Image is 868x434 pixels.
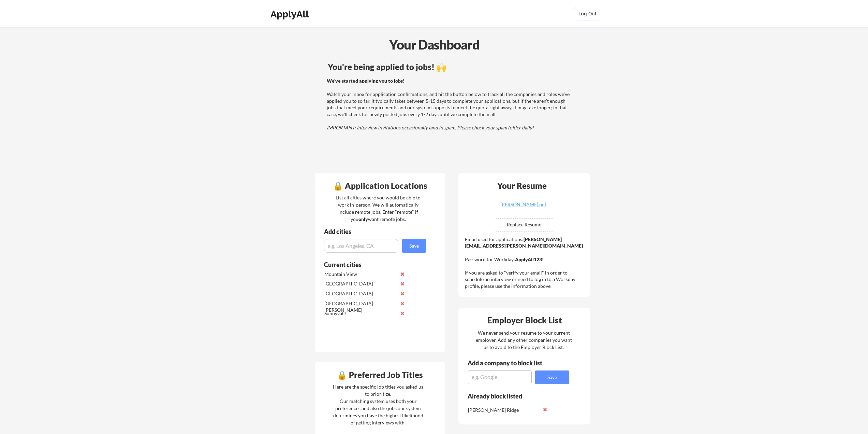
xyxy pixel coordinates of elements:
[483,202,564,207] div: [PERSON_NAME].pdf
[475,329,572,351] div: We never send your resume to your current employer. Add any other companies you want us to avoid ...
[324,310,396,317] div: Sunnyvale
[515,256,544,262] strong: ApplyAll123!
[483,202,564,213] a: [PERSON_NAME].pdf
[324,300,396,313] div: [GEOGRAPHIC_DATA][PERSON_NAME]
[317,182,443,190] div: 🔒 Application Locations
[331,383,425,426] div: Here are the specific job titles you asked us to prioritize. Our matching system uses both your p...
[317,371,443,379] div: 🔒 Preferred Job Titles
[461,316,588,324] div: Employer Block List
[465,236,585,290] div: Email used for applications: Password for Workday: If you are asked to "verify your email" in ord...
[324,290,396,297] div: [GEOGRAPHIC_DATA]
[328,63,574,71] div: You're being applied to jobs! 🙌
[324,228,428,235] div: Add cities
[270,8,311,20] div: ApplyAll
[465,236,583,249] strong: [PERSON_NAME][EMAIL_ADDRESS][PERSON_NAME][DOMAIN_NAME]
[327,78,404,84] strong: We've started applying you to jobs!
[327,125,534,130] em: IMPORTANT: Interview invitations occasionally land in spam. Please check your spam folder daily!
[535,370,569,384] button: Save
[468,407,540,414] div: [PERSON_NAME] Ridge
[324,280,396,287] div: [GEOGRAPHIC_DATA]
[1,35,868,54] div: Your Dashboard
[324,262,418,268] div: Current cities
[574,7,601,20] button: Log Out
[402,239,426,253] button: Save
[324,271,396,278] div: Mountain View
[468,393,560,399] div: Already block listed
[327,78,573,131] div: Watch your inbox for application confirmations, and hit the button below to track all the compani...
[324,239,398,253] input: e.g. Los Angeles, CA
[468,360,553,366] div: Add a company to block list
[358,216,368,222] strong: only
[331,194,425,223] div: List all cities where you would be able to work in-person. We will automatically include remote j...
[488,182,556,190] div: Your Resume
